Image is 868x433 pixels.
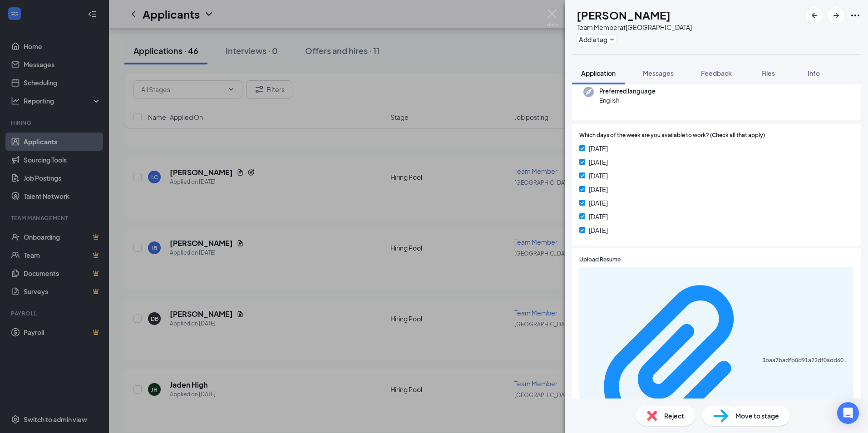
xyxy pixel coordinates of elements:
div: 3baa7badfb0d91a22df0add60d4b72c3.pdf [762,357,848,364]
button: PlusAdd a tag [577,34,617,44]
span: Messages [643,69,674,77]
button: ArrowLeftNew [806,7,823,24]
span: [DATE] [589,212,608,221]
span: [DATE] [589,198,608,208]
div: Team Member at [GEOGRAPHIC_DATA] [577,23,692,32]
span: Which days of the week are you available to work? (Check all that apply) [579,131,765,140]
span: Move to stage [735,411,779,421]
svg: ArrowRight [831,10,842,21]
div: Open Intercom Messenger [837,402,859,424]
button: ArrowRight [828,7,844,24]
span: [DATE] [589,171,608,181]
h1: [PERSON_NAME] [577,7,671,23]
svg: Plus [609,37,615,42]
span: Feedback [701,69,732,77]
span: [DATE] [589,157,608,167]
span: [DATE] [589,225,608,235]
span: [DATE] [589,143,608,153]
span: Files [761,69,775,77]
svg: Ellipses [850,10,861,21]
span: English [599,96,656,105]
span: [DATE] [589,184,608,194]
span: Preferred language [599,87,656,96]
span: Reject [664,411,684,421]
svg: ArrowLeftNew [809,10,820,21]
span: Info [808,69,820,77]
span: Upload Resume [579,256,621,264]
span: Application [581,69,616,77]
